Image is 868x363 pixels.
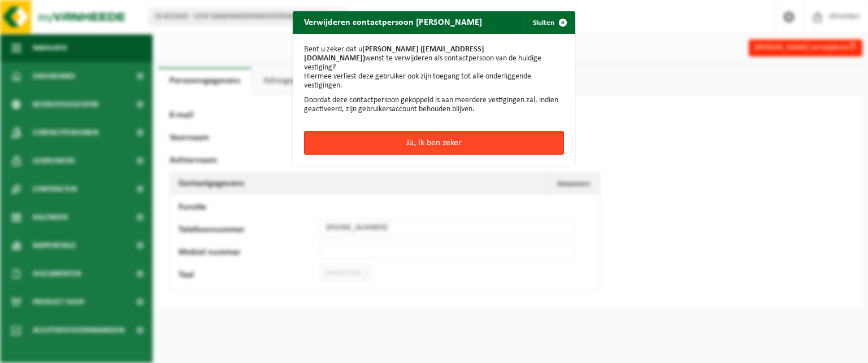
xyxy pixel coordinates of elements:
[304,96,564,114] p: Doordat deze contactpersoon gekoppeld is aan meerdere vestigingen zal, indien geactiveerd, zijn g...
[304,131,564,155] button: Ja, ik ben zeker
[304,45,484,63] strong: [PERSON_NAME] ([EMAIL_ADDRESS][DOMAIN_NAME])
[304,45,564,90] p: Bent u zeker dat u wenst te verwijderen als contactpersoon van de huidige vestiging? Hiermee verl...
[293,11,493,33] h2: Verwijderen contactpersoon [PERSON_NAME]
[524,11,574,34] button: Sluiten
